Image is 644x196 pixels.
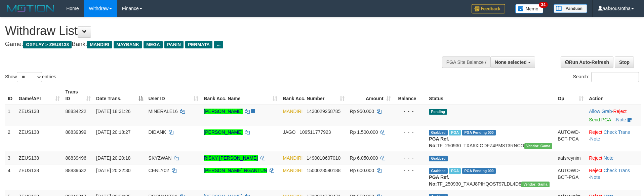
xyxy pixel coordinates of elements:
span: Rp 1.500.000 [350,129,378,135]
td: ZEUS138 [16,126,63,152]
span: MANDIRI [87,41,112,48]
a: Check Trans [604,168,630,173]
a: Note [590,136,600,142]
h4: Game: Bank: [5,41,422,48]
span: 88834222 [65,109,86,114]
span: Copy 1490010607010 to clipboard [307,155,340,161]
span: JAGO [283,129,295,135]
img: Button%20Memo.svg [515,4,544,13]
th: Trans ID: activate to sort column ascending [63,86,93,105]
span: MINERALE16 [149,109,178,114]
td: 4 [5,164,16,190]
div: - - - [396,167,424,174]
span: Marked by aafchomsokheang [449,130,461,135]
span: [DATE] 20:22:30 [96,168,130,173]
a: Note [590,174,600,180]
span: PGA Pending [462,130,496,135]
span: [DATE] 18:31:26 [96,109,130,114]
th: Date Trans.: activate to sort column descending [93,86,146,105]
td: TF_250930_TXA6XIODFZ4PM8T3RNCO [426,126,555,152]
h1: Withdraw List [5,24,422,38]
td: AUTOWD-BOT-PGA [555,126,586,152]
a: Stop [615,56,634,68]
a: [PERSON_NAME] [204,129,242,135]
input: Search: [591,72,639,82]
th: Amount: activate to sort column ascending [347,86,394,105]
a: Reject [613,109,627,114]
span: CENLY02 [149,168,169,173]
span: OXPLAY > ZEUS138 [23,41,72,48]
span: Copy 109511777923 to clipboard [299,129,331,135]
span: 88839399 [65,129,86,135]
a: RISKY [PERSON_NAME] [204,155,258,161]
th: Op: activate to sort column ascending [555,86,586,105]
div: - - - [396,108,424,115]
th: Bank Acc. Number: activate to sort column ascending [280,86,347,105]
span: MAYBANK [114,41,142,48]
a: Allow Grab [589,109,612,114]
td: ZEUS138 [16,152,63,164]
a: [PERSON_NAME] [204,109,242,114]
img: Feedback.jpg [472,4,505,13]
span: Rp 950.000 [350,109,374,114]
td: 3 [5,152,16,164]
span: Grabbed [429,168,448,174]
img: panduan.png [554,4,587,13]
span: 34 [539,2,548,8]
span: PANIN [164,41,184,48]
td: ZEUS138 [16,105,63,126]
span: Vendor URL: https://trx31.1velocity.biz [521,182,550,187]
span: ... [214,41,223,48]
th: Status [426,86,555,105]
span: 88839496 [65,155,86,161]
td: aafsreynim [555,152,586,164]
td: 2 [5,126,16,152]
td: ZEUS138 [16,164,63,190]
span: Grabbed [429,156,448,161]
td: 1 [5,105,16,126]
a: Reject [589,168,602,173]
span: MANDIRI [283,155,303,161]
a: Reject [589,129,602,135]
span: Rp 6.050.000 [350,155,378,161]
td: · [586,152,641,164]
span: Pending [429,109,447,115]
div: - - - [396,155,424,161]
span: DIDANK [149,129,166,135]
label: Show entries [5,72,56,82]
span: MEGA [144,41,163,48]
td: TF_250930_TXAJ8PIHQOST97LDL4D8 [426,164,555,190]
a: Note [616,117,626,122]
select: Showentries [17,72,42,82]
th: User ID: activate to sort column ascending [146,86,201,105]
span: Vendor URL: https://trx31.1velocity.biz [524,143,553,149]
a: [PERSON_NAME] NGANTUN [204,168,267,173]
div: - - - [396,129,424,135]
td: · [586,105,641,126]
td: · · [586,164,641,190]
b: PGA Ref. No: [429,174,449,187]
td: · · [586,126,641,152]
div: PGA Site Balance / [442,56,490,68]
a: Send PGA [589,117,611,122]
th: ID [5,86,16,105]
a: Note [604,155,614,161]
b: PGA Ref. No: [429,136,449,148]
a: Run Auto-Refresh [561,56,613,68]
span: PERMATA [185,41,212,48]
td: AUTOWD-BOT-PGA [555,164,586,190]
img: MOTION_logo.png [5,3,56,13]
a: Check Trans [604,129,630,135]
span: PGA Pending [462,168,496,174]
span: MANDIRI [283,168,303,173]
span: Copy 1500028590188 to clipboard [307,168,340,173]
span: Grabbed [429,130,448,135]
th: Bank Acc. Name: activate to sort column ascending [201,86,280,105]
th: Balance [394,86,427,105]
span: Copy 1430029258785 to clipboard [307,109,340,114]
span: [DATE] 20:18:27 [96,129,130,135]
th: Action [586,86,641,105]
span: [DATE] 20:20:18 [96,155,130,161]
a: Reject [589,155,602,161]
span: MANDIRI [283,109,303,114]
